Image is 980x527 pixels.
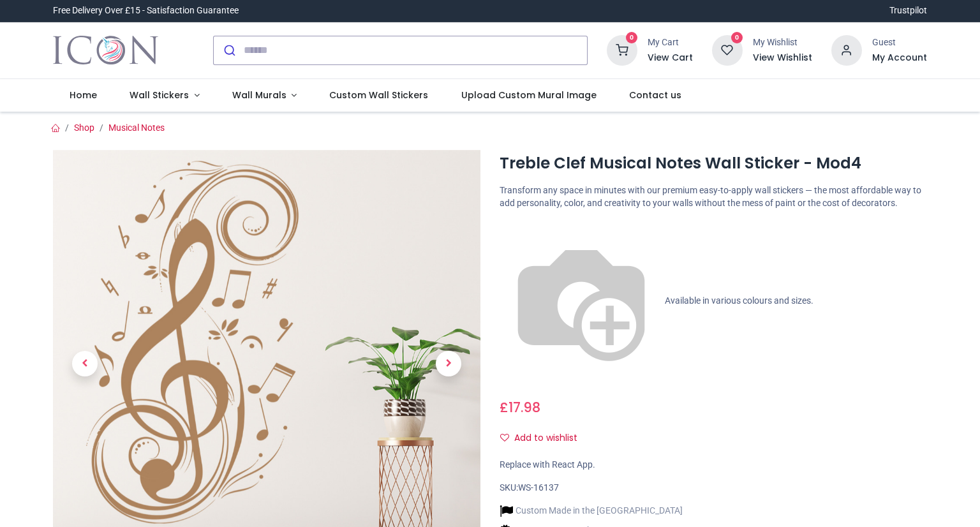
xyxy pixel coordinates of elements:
button: Submit [214,36,244,64]
sup: 0 [731,32,743,44]
sup: 0 [626,32,638,44]
a: View Cart [648,52,693,64]
i: Add to wishlist [500,433,509,442]
a: Next [417,214,480,513]
span: Home [70,89,97,101]
a: My Account [872,52,927,64]
div: My Wishlist [753,36,812,49]
div: Guest [872,36,927,49]
span: £ [500,398,540,417]
a: View Wishlist [753,52,812,64]
img: color-wheel.png [500,219,663,383]
a: Logo of Icon Wall Stickers [53,33,158,68]
button: Add to wishlistAdd to wishlist [500,427,588,449]
a: Wall Murals [216,79,313,112]
span: WS-16137 [518,482,559,493]
img: Icon Wall Stickers [53,33,158,68]
span: Custom Wall Stickers [329,89,428,101]
span: Upload Custom Mural Image [461,89,597,101]
p: Transform any space in minutes with our premium easy-to-apply wall stickers — the most affordable... [500,184,927,209]
a: 0 [607,44,637,54]
span: Contact us [629,89,681,101]
span: Next [436,351,461,376]
a: Wall Stickers [113,79,216,112]
a: Shop [74,122,94,133]
div: Replace with React App. [500,459,927,471]
span: Available in various colours and sizes. [665,295,813,306]
li: Custom Made in the [GEOGRAPHIC_DATA] [500,504,683,517]
span: Wall Stickers [130,89,189,101]
div: SKU: [500,482,927,494]
a: Previous [53,214,117,513]
a: Trustpilot [889,4,927,17]
h1: Treble Clef Musical Notes Wall Sticker - Mod4 [500,152,927,174]
span: Previous [72,351,98,376]
span: Wall Murals [232,89,286,101]
span: 17.98 [509,398,540,417]
div: Free Delivery Over £15 - Satisfaction Guarantee [53,4,239,17]
a: Musical Notes [108,122,165,133]
div: My Cart [648,36,693,49]
a: 0 [712,44,743,54]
